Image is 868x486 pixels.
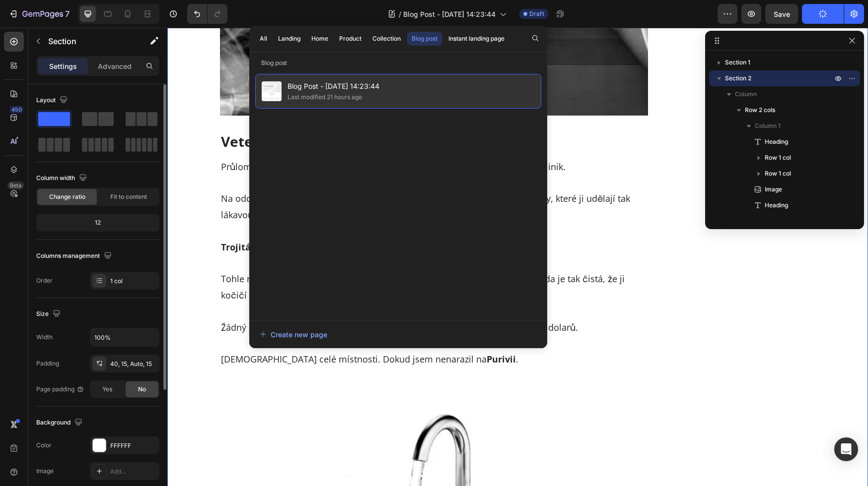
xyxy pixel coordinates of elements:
[311,34,328,43] div: Home
[49,61,77,71] p: Settings
[65,8,70,20] p: 7
[765,169,791,179] span: Row 1 col
[249,58,547,68] p: Blog post
[319,325,349,337] strong: Purivii
[36,416,84,429] div: Background
[167,28,868,486] iframe: Design area
[407,32,442,46] button: Blog post
[288,92,362,102] div: Last modified 21 hours ago
[288,80,379,92] span: Blog Post - [DATE] 14:23:44
[36,467,54,476] div: Image
[765,137,788,147] span: Heading
[372,34,401,43] div: Collection
[765,153,791,163] span: Row 1 col
[110,277,157,286] div: 1 col
[339,34,362,43] div: Product
[48,35,130,47] p: Section
[36,94,70,107] div: Layout
[399,9,401,19] span: /
[274,32,305,46] button: Landing
[9,106,24,114] div: 450
[765,200,788,210] span: Heading
[412,34,437,43] div: Blog post
[735,89,757,99] span: Column
[529,9,544,18] span: Draft
[110,192,147,201] span: Fit to content
[138,385,146,394] span: No
[187,4,227,24] div: Undo/Redo
[110,360,157,368] div: 40, 15, Auto, 15
[260,34,267,43] div: All
[278,34,300,43] div: Landing
[260,329,327,340] div: Create new page
[834,437,858,461] div: Open Intercom Messenger
[36,385,84,394] div: Page padding
[36,441,52,450] div: Color
[448,34,505,43] div: Instant landing page
[774,10,790,18] span: Save
[755,121,781,131] span: Column 1
[259,324,537,344] button: Create new page
[4,4,74,24] button: 7
[98,61,132,71] p: Advanced
[765,4,798,24] button: Save
[7,182,24,189] div: Beta
[725,73,751,83] span: Section 2
[110,467,157,476] div: Add...
[36,249,114,263] div: Columns management
[368,32,405,46] button: Collection
[36,276,53,285] div: Order
[403,9,496,19] span: Blog Post - [DATE] 14:23:44
[102,385,112,394] span: Yes
[90,328,159,346] input: Auto
[38,216,157,230] div: 12
[307,32,333,46] button: Home
[335,32,366,46] button: Product
[36,307,63,321] div: Size
[110,441,157,450] div: FFFFFF
[765,184,782,194] span: Image
[444,32,509,46] button: Instant landing page
[765,216,794,226] span: Text block
[36,333,53,342] div: Width
[745,105,775,115] span: Row 2 cols
[36,172,89,185] div: Column width
[49,192,85,201] span: Change ratio
[255,32,272,46] button: All
[36,359,59,368] div: Padding
[725,58,750,67] span: Section 1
